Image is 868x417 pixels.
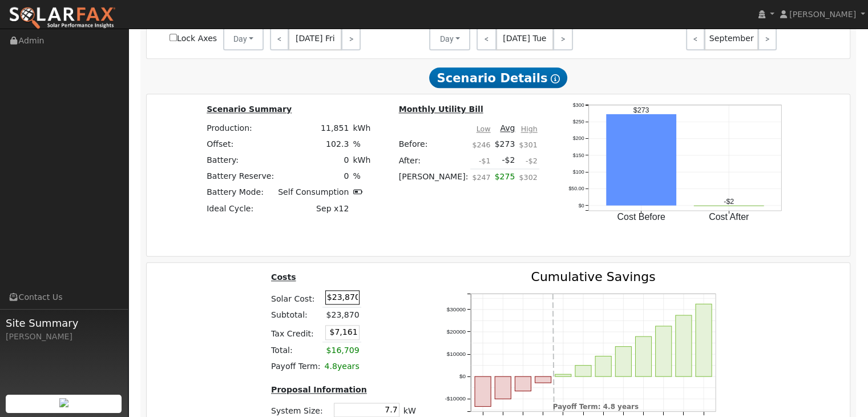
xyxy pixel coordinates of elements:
text: Cost Before [617,212,666,222]
td: 0 [276,153,351,169]
a: > [553,27,573,50]
a: < [270,27,289,50]
td: Tax Credit: [269,323,322,342]
td: Battery: [205,153,276,169]
text: $20000 [446,328,466,335]
text: $273 [633,106,649,114]
span: [PERSON_NAME] [789,10,856,19]
td: $246 [470,137,492,153]
u: Low [477,125,491,133]
td: Production: [205,120,276,136]
rect: onclick="" [694,206,764,206]
a: > [341,27,360,50]
rect: onclick="" [696,304,712,376]
td: Ideal Cycle: [205,201,276,216]
td: Subtotal: [269,307,322,323]
text: Payoff Term: 4.8 years [553,402,639,410]
td: Total: [269,342,322,359]
text: $300 [573,102,584,108]
td: $247 [470,169,492,191]
td: Self Consumption [276,185,351,201]
text: $0 [579,203,584,209]
rect: onclick="" [636,336,652,376]
rect: onclick="" [515,376,531,391]
text: -$2 [724,198,734,206]
td: Battery Mode: [205,185,276,201]
text: $200 [573,136,584,142]
u: Scenario Summary [207,105,292,114]
rect: onclick="" [575,365,591,376]
td: $273 [492,137,517,153]
td: After: [397,153,470,169]
text: Cost After [709,212,749,222]
u: Avg [500,123,515,133]
td: $275 [492,169,517,191]
td: -$1 [470,153,492,169]
span: [DATE] Tue [496,27,554,50]
rect: onclick="" [656,326,672,376]
a: < [686,27,705,50]
td: $16,709 [322,342,361,359]
text: $0 [459,373,466,379]
td: [PERSON_NAME]: [397,169,470,191]
u: High [521,125,538,133]
td: 102.3 [276,137,351,153]
a: < [477,27,496,50]
text: $150 [573,153,584,158]
i: Show Help [551,74,560,83]
td: $23,870 [322,307,361,323]
td: kWh [351,153,373,169]
a: > [758,27,777,50]
rect: onclick="" [595,356,611,376]
td: 0 [276,169,351,185]
text: $10000 [446,351,466,357]
label: Lock Axes [169,33,217,45]
rect: onclick="" [475,376,491,407]
span: September [704,27,758,50]
td: Solar Cost: [269,288,322,307]
td: Payoff Term: [269,358,322,374]
td: % [351,169,373,185]
text: $100 [573,169,584,175]
td: $301 [517,137,539,153]
text: $50.00 [569,186,584,191]
button: Day [223,27,264,50]
td: % [351,137,373,153]
text: -$10000 [445,395,466,402]
u: Costs [271,272,296,282]
input: Lock Axes [169,34,177,41]
span: Site Summary [6,315,122,331]
u: Proposal Information [271,385,367,394]
img: retrieve [59,398,68,407]
span: Scenario Details [429,67,567,88]
td: -$2 [492,153,517,169]
rect: onclick="" [615,346,631,376]
span: Sep x12 [316,204,349,213]
td: Offset: [205,137,276,153]
u: Monthly Utility Bill [399,105,483,114]
td: $302 [517,169,539,191]
td: 11,851 [276,120,351,136]
text: $30000 [446,306,466,312]
rect: onclick="" [535,376,551,383]
span: 4.8 [325,362,337,371]
rect: onclick="" [607,114,677,206]
span: [DATE] Fri [288,27,342,50]
td: kWh [351,120,373,136]
rect: onclick="" [555,374,571,376]
rect: onclick="" [495,376,511,399]
td: -$2 [517,153,539,169]
img: SolarFax [9,6,116,30]
td: Before: [397,137,470,153]
div: [PERSON_NAME] [6,331,122,343]
button: Day [429,27,470,50]
text: $250 [573,119,584,125]
text: Cumulative Savings [531,270,655,284]
td: Battery Reserve: [205,169,276,185]
td: years [322,358,361,374]
rect: onclick="" [676,315,692,376]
